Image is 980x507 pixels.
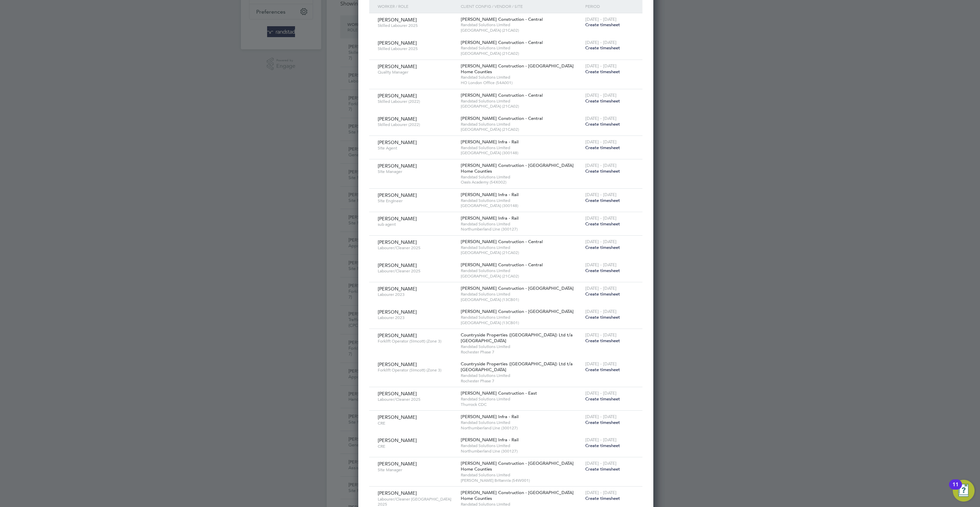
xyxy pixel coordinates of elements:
span: [PERSON_NAME] [378,116,417,122]
span: [PERSON_NAME] [378,286,417,292]
span: Create timesheet [585,314,620,320]
span: Labourer/Cleaner 2025 [378,245,456,251]
span: [PERSON_NAME] Construction - Central [461,239,543,244]
span: [PERSON_NAME] [378,40,417,46]
span: [GEOGRAPHIC_DATA] (300148) [461,203,582,208]
span: Labourer/Cleaner 2025 [378,268,456,274]
span: Create timesheet [585,367,620,373]
span: [GEOGRAPHIC_DATA] (21CA02) [461,273,582,279]
span: Skilled Labourer (2022) [378,99,456,104]
span: [DATE] - [DATE] [585,437,617,443]
span: [PERSON_NAME] [378,17,417,23]
span: Randstad Solutions Limited [461,245,582,250]
span: [PERSON_NAME] Infra - Rail [461,414,519,419]
span: [GEOGRAPHIC_DATA] (13CB01) [461,320,582,326]
span: Create timesheet [585,145,620,150]
span: [PERSON_NAME] [378,262,417,268]
span: Randstad Solutions Limited [461,472,582,478]
span: [PERSON_NAME] [378,414,417,420]
span: Create timesheet [585,98,620,104]
span: Create timesheet [585,396,620,402]
span: [PERSON_NAME] [378,361,417,367]
span: [DATE] - [DATE] [585,215,617,221]
span: Randstad Solutions Limited [461,396,582,402]
span: Thurrock CDC [461,402,582,407]
span: Create timesheet [585,244,620,250]
span: Randstad Solutions Limited [461,344,582,349]
span: Randstad Solutions Limited [461,174,582,180]
span: [GEOGRAPHIC_DATA] (21CA02) [461,28,582,33]
span: [PERSON_NAME] [378,139,417,145]
span: Northumberland Line (300127) [461,425,582,431]
span: Skilled Labourer 2025 [378,46,456,51]
span: Skilled Labourer (2022) [378,122,456,127]
span: Randstad Solutions Limited [461,502,582,507]
span: Labourer/Cleaner [GEOGRAPHIC_DATA] 2025 [378,496,456,507]
span: [PERSON_NAME] [378,93,417,99]
span: Rochester Phase 7 [461,378,582,384]
span: Create timesheet [585,121,620,127]
span: HO London Office (54A001) [461,80,582,85]
span: Site Manager [378,467,456,473]
span: [DATE] - [DATE] [585,192,617,197]
span: [PERSON_NAME] [378,309,417,315]
span: [PERSON_NAME] Construction - [GEOGRAPHIC_DATA] [461,285,574,291]
span: [PERSON_NAME] [378,437,417,443]
span: Quality Manager [378,69,456,75]
span: [GEOGRAPHIC_DATA] (13CB01) [461,297,582,302]
span: Forklift Operator (Simcott) (Zone 3) [378,338,456,344]
span: Randstad Solutions Limited [461,443,582,448]
span: CRE [378,444,456,449]
span: Randstad Solutions Limited [461,45,582,51]
span: Skilled Labourer 2025 [378,23,456,28]
span: [PERSON_NAME] [378,163,417,169]
span: Randstad Solutions Limited [461,291,582,297]
span: sub agent [378,222,456,227]
span: Randstad Solutions Limited [461,145,582,150]
span: [DATE] - [DATE] [585,308,617,314]
span: Labourer 2023 [378,315,456,320]
span: [GEOGRAPHIC_DATA] (21CA02) [461,104,582,109]
span: Site Engineer [378,198,456,204]
span: Randstad Solutions Limited [461,22,582,28]
span: [DATE] - [DATE] [585,460,617,466]
span: Randstad Solutions Limited [461,198,582,203]
span: [PERSON_NAME] Construction - [GEOGRAPHIC_DATA] Home Counties [461,460,574,472]
span: Randstad Solutions Limited [461,221,582,227]
span: [PERSON_NAME] [378,391,417,397]
span: [DATE] - [DATE] [585,332,617,338]
span: [PERSON_NAME] Construction - Central [461,16,543,22]
span: [DATE] - [DATE] [585,361,617,367]
span: [PERSON_NAME] Britannia (54W001) [461,478,582,483]
span: [DATE] - [DATE] [585,285,617,291]
span: [DATE] - [DATE] [585,115,617,121]
span: Randstad Solutions Limited [461,373,582,378]
span: [PERSON_NAME] [378,461,417,467]
span: [GEOGRAPHIC_DATA] (21CA02) [461,51,582,56]
button: Open Resource Center, 11 new notifications [953,480,975,502]
span: Create timesheet [585,45,620,51]
span: [PERSON_NAME] Construction - [GEOGRAPHIC_DATA] Home Counties [461,63,574,75]
span: [PERSON_NAME] Infra - Rail [461,215,519,221]
span: Create timesheet [585,268,620,273]
span: [DATE] - [DATE] [585,262,617,268]
span: CRE [378,421,456,426]
span: Forklift Operator (Simcott) (Zone 3) [378,367,456,373]
span: Create timesheet [585,443,620,448]
span: [PERSON_NAME] [378,63,417,69]
span: Countryside Properties ([GEOGRAPHIC_DATA]) Ltd t/a [GEOGRAPHIC_DATA] [461,332,573,344]
span: [PERSON_NAME] Construction - Central [461,39,543,45]
span: [PERSON_NAME] Construction - Central [461,115,543,121]
span: [GEOGRAPHIC_DATA] (300148) [461,150,582,156]
span: [PERSON_NAME] Infra - Rail [461,437,519,443]
span: [PERSON_NAME] Construction - [GEOGRAPHIC_DATA] Home Counties [461,162,574,174]
span: [GEOGRAPHIC_DATA] (21CA02) [461,250,582,255]
span: Northumberland Line (300127) [461,226,582,232]
span: Create timesheet [585,419,620,425]
span: [PERSON_NAME] [378,192,417,198]
span: [PERSON_NAME] Construction - [GEOGRAPHIC_DATA] [461,308,574,314]
span: Site Manager [378,169,456,174]
span: Create timesheet [585,22,620,28]
span: [PERSON_NAME] [378,332,417,338]
span: Northumberland Line (300127) [461,448,582,454]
